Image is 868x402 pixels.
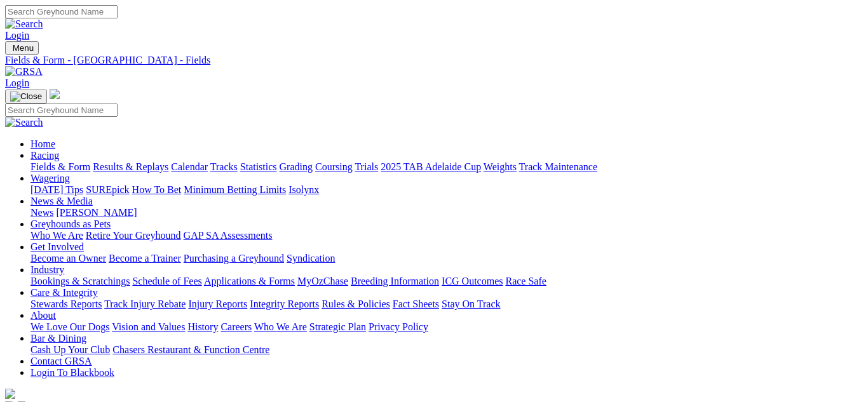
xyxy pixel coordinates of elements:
a: Login [5,77,29,88]
a: SUREpick [86,184,129,195]
a: Injury Reports [188,298,247,309]
div: Care & Integrity [31,298,863,310]
a: 2025 TAB Adelaide Cup [381,161,481,172]
a: Applications & Forms [204,276,295,286]
a: Coursing [315,161,353,172]
a: Get Involved [31,241,84,252]
button: Toggle navigation [5,90,47,104]
a: Fields & Form [31,161,90,172]
a: Strategic Plan [309,321,366,332]
img: GRSA [5,66,43,77]
a: Race Safe [505,276,546,286]
a: Calendar [171,161,208,172]
a: Contact GRSA [31,356,92,366]
a: Schedule of Fees [132,276,201,286]
a: Home [31,138,55,149]
a: Who We Are [254,321,307,332]
a: [PERSON_NAME] [56,207,137,218]
div: Bar & Dining [31,344,863,356]
a: Login [5,30,29,41]
input: Search [5,5,118,18]
a: GAP SA Assessments [184,230,273,241]
a: Cash Up Your Club [31,344,110,355]
input: Search [5,104,118,117]
a: Track Injury Rebate [104,298,186,309]
a: News [31,207,53,218]
a: News & Media [31,196,93,206]
a: Minimum Betting Limits [184,184,286,195]
a: We Love Our Dogs [31,321,109,332]
a: Tracks [210,161,238,172]
a: Results & Replays [93,161,168,172]
a: Become a Trainer [109,253,181,264]
a: Login To Blackbook [31,367,114,378]
div: Industry [31,276,863,287]
a: Fields & Form - [GEOGRAPHIC_DATA] - Fields [5,55,863,66]
a: How To Bet [132,184,182,195]
div: News & Media [31,207,863,218]
a: Stewards Reports [31,298,102,309]
a: Weights [484,161,517,172]
a: Bar & Dining [31,333,86,344]
img: Search [5,18,43,30]
a: Become an Owner [31,253,106,264]
a: Statistics [240,161,277,172]
a: Privacy Policy [369,321,428,332]
div: Get Involved [31,253,863,264]
a: Wagering [31,173,70,184]
a: Isolynx [288,184,319,195]
a: History [187,321,218,332]
a: Breeding Information [351,276,439,286]
a: About [31,310,56,321]
div: About [31,321,863,333]
div: Wagering [31,184,863,196]
img: logo-grsa-white.png [5,389,15,399]
a: Chasers Restaurant & Function Centre [112,344,269,355]
a: Rules & Policies [322,298,390,309]
a: Careers [220,321,252,332]
div: Greyhounds as Pets [31,230,863,241]
a: [DATE] Tips [31,184,83,195]
a: MyOzChase [297,276,348,286]
a: Stay On Track [442,298,500,309]
a: ICG Outcomes [442,276,503,286]
a: Integrity Reports [250,298,319,309]
a: Track Maintenance [519,161,597,172]
div: Racing [31,161,863,173]
a: Purchasing a Greyhound [184,253,284,264]
a: Grading [280,161,313,172]
a: Industry [31,264,64,275]
a: Trials [355,161,378,172]
a: Greyhounds as Pets [31,218,111,229]
a: Bookings & Scratchings [31,276,130,286]
a: Syndication [287,253,335,264]
img: logo-grsa-white.png [50,89,60,99]
button: Toggle navigation [5,41,39,55]
img: Close [10,91,42,102]
a: Care & Integrity [31,287,98,298]
a: Who We Are [31,230,83,241]
a: Fact Sheets [393,298,439,309]
a: Retire Your Greyhound [86,230,181,241]
img: Search [5,117,43,128]
a: Vision and Values [112,321,185,332]
a: Racing [31,150,59,161]
span: Menu [13,43,34,53]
